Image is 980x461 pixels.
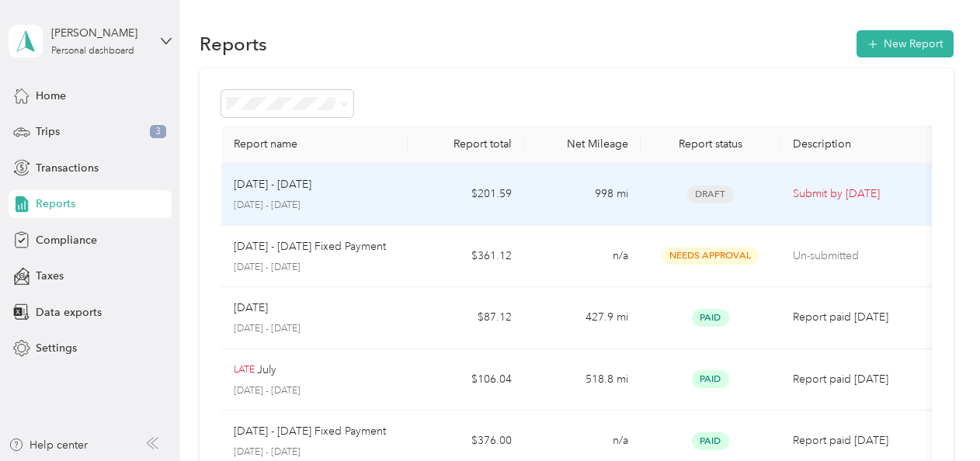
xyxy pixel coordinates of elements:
th: Report name [221,125,408,164]
td: 998 mi [524,164,641,226]
p: [DATE] - [DATE] [234,445,395,459]
h1: Reports [200,36,267,52]
th: Description [780,125,936,164]
th: Report total [408,125,524,164]
div: Personal dashboard [51,47,134,56]
p: [DATE] - [DATE] [234,176,311,193]
td: $87.12 [408,287,524,349]
td: 427.9 mi [524,287,641,349]
p: July [257,362,276,379]
div: [PERSON_NAME] [51,25,148,41]
td: $106.04 [408,349,524,411]
p: LATE [234,363,255,377]
p: Un-submitted [793,248,923,265]
p: Submit by [DATE] [793,185,923,203]
span: Draft [687,185,734,203]
p: Report paid [DATE] [793,309,923,326]
div: Report status [653,137,768,151]
span: Home [36,88,66,104]
span: 3 [150,125,166,139]
p: [DATE] [234,300,268,317]
span: Reports [36,196,75,212]
span: Transactions [36,160,99,176]
span: Taxes [36,268,64,284]
span: Paid [692,309,729,327]
p: Report paid [DATE] [793,371,923,388]
button: New Report [857,30,954,57]
span: Trips [36,123,60,140]
p: [DATE] - [DATE] [234,384,395,398]
span: Needs Approval [662,247,759,265]
p: [DATE] - [DATE] Fixed Payment [234,423,386,440]
td: $201.59 [408,164,524,226]
td: 518.8 mi [524,349,641,411]
td: $361.12 [408,226,524,288]
span: Paid [692,432,729,450]
td: n/a [524,226,641,288]
iframe: Everlance-gr Chat Button Frame [893,374,980,461]
p: Report paid [DATE] [793,432,923,449]
span: Data exports [36,304,102,321]
span: Settings [36,340,77,356]
span: Compliance [36,232,97,248]
th: Net Mileage [524,125,641,164]
span: Paid [692,370,729,388]
p: [DATE] - [DATE] Fixed Payment [234,238,386,255]
p: [DATE] - [DATE] [234,261,395,275]
p: [DATE] - [DATE] [234,322,395,336]
button: Help center [9,437,88,453]
p: [DATE] - [DATE] [234,199,395,213]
